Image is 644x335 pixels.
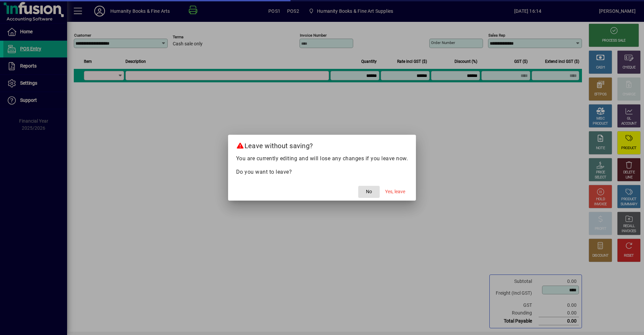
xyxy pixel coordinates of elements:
[358,186,380,198] button: No
[382,186,408,198] button: Yes, leave
[228,135,416,154] h2: Leave without saving?
[236,168,408,176] p: Do you want to leave?
[366,188,372,195] span: No
[236,155,408,163] p: You are currently editing and will lose any changes if you leave now.
[385,188,405,195] span: Yes, leave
